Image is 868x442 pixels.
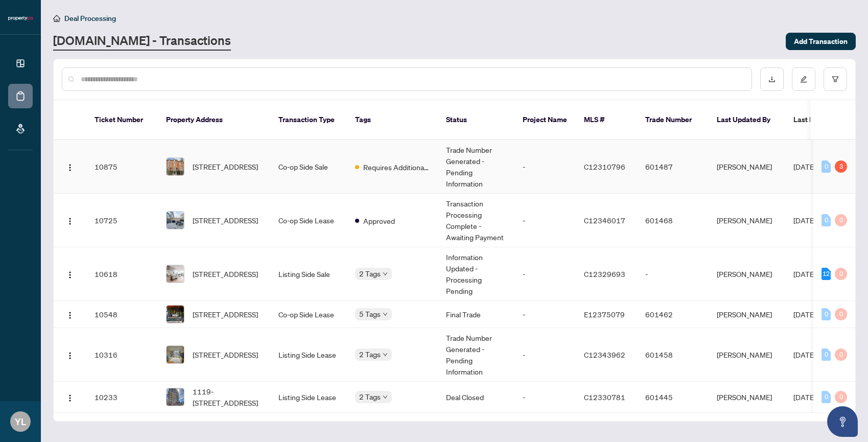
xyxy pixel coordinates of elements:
[792,67,815,91] button: edit
[66,394,74,402] img: Logo
[193,268,258,280] span: [STREET_ADDRESS]
[359,348,381,360] span: 2 Tags
[576,100,637,140] th: MLS #
[800,76,807,83] span: edit
[438,382,514,413] td: Deal Closed
[827,406,858,437] button: Open asap
[637,100,709,140] th: Trade Number
[167,346,184,363] img: thumbnail-img
[832,76,839,83] span: filter
[359,391,381,403] span: 2 Tags
[270,140,347,194] td: Co-op Side Sale
[86,382,158,413] td: 10233
[193,349,258,360] span: [STREET_ADDRESS]
[514,328,576,382] td: -
[835,391,847,403] div: 0
[514,194,576,247] td: -
[167,306,184,323] img: thumbnail-img
[86,328,158,382] td: 10316
[584,216,625,225] span: C12346017
[193,386,262,408] span: 1119-[STREET_ADDRESS]
[768,76,776,83] span: download
[167,265,184,283] img: thumbnail-img
[193,215,258,226] span: [STREET_ADDRESS]
[835,160,847,173] div: 3
[8,15,33,21] img: logo
[66,217,74,225] img: Logo
[514,301,576,328] td: -
[66,271,74,279] img: Logo
[86,140,158,194] td: 10875
[709,140,785,194] td: [PERSON_NAME]
[270,382,347,413] td: Listing Side Lease
[359,268,381,280] span: 2 Tags
[637,328,709,382] td: 601458
[86,100,158,140] th: Ticket Number
[709,100,785,140] th: Last Updated By
[637,194,709,247] td: 601468
[383,312,388,317] span: down
[822,214,831,226] div: 0
[53,15,60,22] span: home
[793,216,816,225] span: [DATE]
[822,348,831,361] div: 0
[363,161,430,173] span: Requires Additional Docs
[158,100,270,140] th: Property Address
[270,100,347,140] th: Transaction Type
[709,247,785,301] td: [PERSON_NAME]
[835,268,847,280] div: 0
[584,350,625,359] span: C12343962
[637,247,709,301] td: -
[835,348,847,361] div: 0
[270,301,347,328] td: Co-op Side Lease
[363,215,395,226] span: Approved
[637,140,709,194] td: 601487
[270,247,347,301] td: Listing Side Sale
[438,100,514,140] th: Status
[835,308,847,320] div: 0
[359,308,381,320] span: 5 Tags
[835,214,847,226] div: 0
[514,140,576,194] td: -
[62,346,78,363] button: Logo
[760,67,784,91] button: download
[66,311,74,319] img: Logo
[66,164,74,172] img: Logo
[709,194,785,247] td: [PERSON_NAME]
[270,194,347,247] td: Co-op Side Lease
[584,310,625,319] span: E12375079
[167,158,184,175] img: thumbnail-img
[383,271,388,276] span: down
[793,114,856,125] span: Last Modified Date
[270,328,347,382] td: Listing Side Lease
[86,301,158,328] td: 10548
[86,194,158,247] td: 10725
[584,162,625,171] span: C12310796
[438,328,514,382] td: Trade Number Generated - Pending Information
[824,67,847,91] button: filter
[793,310,816,319] span: [DATE]
[15,414,26,429] span: YL
[793,350,816,359] span: [DATE]
[62,306,78,322] button: Logo
[438,247,514,301] td: Information Updated - Processing Pending
[438,194,514,247] td: Transaction Processing Complete - Awaiting Payment
[584,392,625,402] span: C12330781
[793,269,816,278] span: [DATE]
[347,100,438,140] th: Tags
[709,328,785,382] td: [PERSON_NAME]
[584,269,625,278] span: C12329693
[167,388,184,406] img: thumbnail-img
[438,140,514,194] td: Trade Number Generated - Pending Information
[64,14,116,23] span: Deal Processing
[794,33,848,50] span: Add Transaction
[786,33,856,50] button: Add Transaction
[514,100,576,140] th: Project Name
[62,389,78,405] button: Logo
[822,160,831,173] div: 0
[383,394,388,400] span: down
[709,382,785,413] td: [PERSON_NAME]
[86,247,158,301] td: 10618
[822,391,831,403] div: 0
[822,308,831,320] div: 0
